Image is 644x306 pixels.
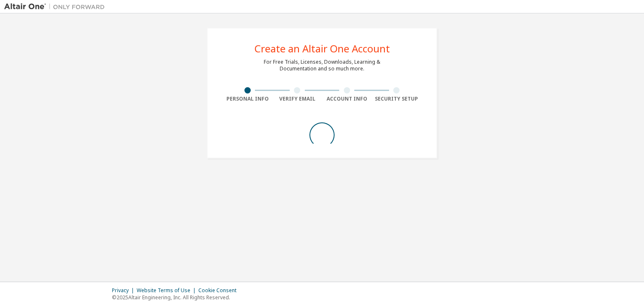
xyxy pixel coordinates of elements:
[264,59,380,72] div: For Free Trials, Licenses, Downloads, Learning & Documentation and so much more.
[372,96,422,102] div: Security Setup
[137,287,198,294] div: Website Terms of Use
[322,96,372,102] div: Account Info
[198,287,241,294] div: Cookie Consent
[254,44,390,54] div: Create an Altair One Account
[112,294,241,301] p: © 2025 Altair Engineering, Inc. All Rights Reserved.
[223,96,273,102] div: Personal Info
[4,3,109,11] img: Altair One
[112,287,137,294] div: Privacy
[273,96,322,102] div: Verify Email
